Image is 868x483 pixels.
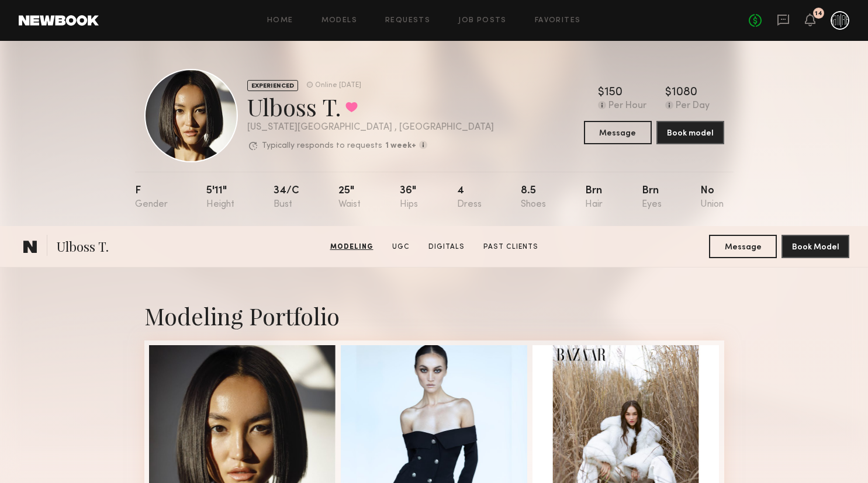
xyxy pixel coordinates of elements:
a: Book Model [781,241,849,251]
div: 14 [815,11,822,17]
span: Ulboss T. [57,238,109,258]
div: 4 [457,186,482,210]
button: Message [584,121,652,144]
b: 1 week+ [385,142,416,150]
div: 36" [400,186,418,210]
a: Home [267,17,293,25]
button: Book model [656,121,724,144]
div: Brn [642,186,662,210]
div: Modeling Portfolio [144,300,724,331]
a: Modeling [326,242,378,252]
div: Brn [585,186,603,210]
div: [US_STATE][GEOGRAPHIC_DATA] , [GEOGRAPHIC_DATA] [247,123,494,133]
div: EXPERIENCED [247,80,298,91]
div: 150 [604,87,623,99]
div: $ [665,87,672,99]
a: Digitals [424,242,469,252]
div: Ulboss T. [247,91,494,122]
div: 34/c [274,186,299,210]
a: UGC [388,242,414,252]
button: Book Model [781,235,849,258]
div: $ [598,87,604,99]
div: 1080 [672,87,697,99]
a: Job Posts [458,17,507,25]
div: Per Hour [608,101,646,112]
a: Favorites [535,17,581,25]
div: No [700,186,724,210]
div: 5'11" [206,186,234,210]
div: 25" [338,186,361,210]
p: Typically responds to requests [262,142,382,150]
div: Online [DATE] [315,82,361,89]
div: F [135,186,168,210]
a: Models [321,17,357,25]
button: Message [709,235,777,258]
a: Past Clients [479,242,543,252]
div: 8.5 [521,186,546,210]
a: Requests [385,17,430,25]
div: Per Day [676,101,710,112]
